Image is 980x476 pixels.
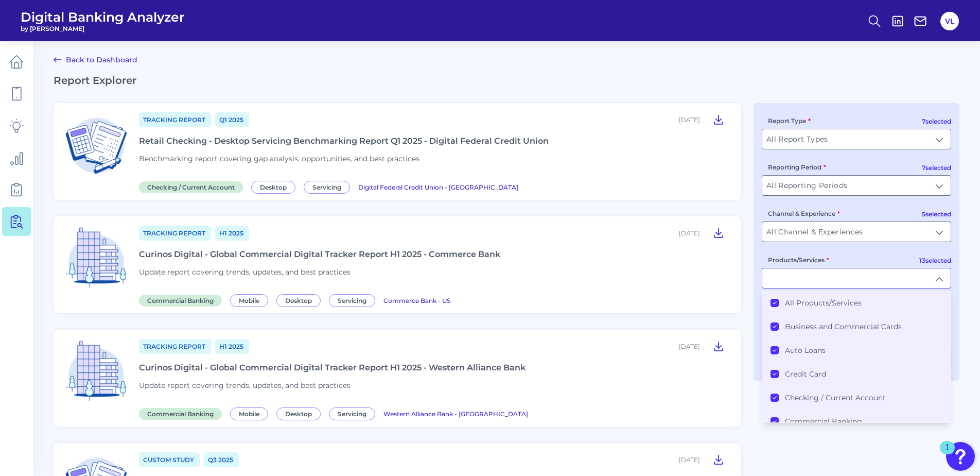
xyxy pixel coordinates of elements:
div: Curinos Digital - Global Commercial Digital Tracker Report H1 2025 - Western Alliance Bank [139,363,526,372]
button: Curinos Digital - Global Commercial Digital Tracker Report H1 2025 - Commerce Bank [708,225,729,241]
button: VL [940,12,959,30]
a: Commercial Banking [139,295,226,305]
a: Q1 2025 [215,112,249,127]
a: Servicing [329,409,379,418]
a: H1 2025 [215,226,249,241]
a: Desktop [251,182,300,192]
a: Back to Dashboard [54,54,137,66]
span: Digital Federal Credit Union - [GEOGRAPHIC_DATA] [358,183,518,191]
div: Curinos Digital - Global Commercial Digital Tracker Report H1 2025 - Commerce Bank [139,249,500,259]
a: Servicing [329,295,379,305]
span: Commerce Bank - US [383,297,450,304]
label: Credit Card [785,369,826,379]
span: Desktop [251,181,295,194]
a: Western Alliance Bank - [GEOGRAPHIC_DATA] [383,409,528,418]
div: [DATE] [679,116,700,124]
span: Mobile [230,407,268,420]
a: Mobile [230,409,272,418]
label: All Products/Services [785,298,862,308]
span: Digital Banking Analyzer [21,9,185,25]
h2: Report Explorer [54,74,959,87]
a: Servicing [304,182,354,192]
div: [DATE] [679,456,700,464]
span: by [PERSON_NAME] [21,25,185,32]
label: Channel & Experience [768,210,840,217]
a: Q3 2025 [204,452,239,467]
div: [DATE] [679,343,700,350]
div: 1 [945,448,950,461]
span: Update report covering trends, updates, and best practices [139,381,351,390]
a: Digital Federal Credit Union - [GEOGRAPHIC_DATA] [358,182,518,192]
label: Products/Services [768,256,829,264]
span: Commercial Banking [139,295,222,307]
label: Auto Loans [785,346,826,355]
a: Mobile [230,295,272,305]
a: Commerce Bank - US [383,295,450,305]
span: Desktop [276,407,321,420]
span: Servicing [329,407,375,420]
label: Business and Commercial Cards [785,322,902,331]
a: Desktop [276,295,325,305]
img: Commercial Banking [62,338,131,407]
label: Reporting Period [768,163,826,171]
label: Commercial Banking [785,417,862,426]
button: Curinos Digital - Global Commercial Digital Tracker Report H1 2025 - Western Alliance Bank [708,338,729,354]
span: Western Alliance Bank - [GEOGRAPHIC_DATA] [383,410,528,418]
button: Chatbot functionality study - Santander [708,451,729,468]
a: Checking / Current Account [139,182,247,192]
a: Desktop [276,409,325,418]
div: [DATE] [679,229,700,237]
img: Checking / Current Account [62,111,131,180]
div: Retail Checking - Desktop Servicing Benchmarking Report Q1 2025 - Digital Federal Credit Union [139,136,549,146]
span: Servicing [329,294,375,307]
a: Tracking Report [139,226,211,241]
span: Desktop [276,294,321,307]
span: Commercial Banking [139,408,222,420]
img: Commercial Banking [62,225,131,294]
span: Update report covering trends, updates, and best practices [139,267,351,277]
label: Checking / Current Account [785,393,886,402]
a: Tracking Report [139,112,211,127]
span: Servicing [304,181,350,194]
span: Checking / Current Account [139,181,243,193]
a: Tracking Report [139,339,211,354]
a: Custom Study [139,452,200,467]
a: H1 2025 [215,339,249,354]
span: Mobile [230,294,268,307]
button: Retail Checking - Desktop Servicing Benchmarking Report Q1 2025 - Digital Federal Credit Union [708,111,729,128]
span: Benchmarking report covering gap analysis, opportunities, and best practices [139,154,419,163]
label: Report Type [768,117,811,125]
a: Commercial Banking [139,409,226,418]
button: Open Resource Center, 1 new notification [946,442,975,471]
